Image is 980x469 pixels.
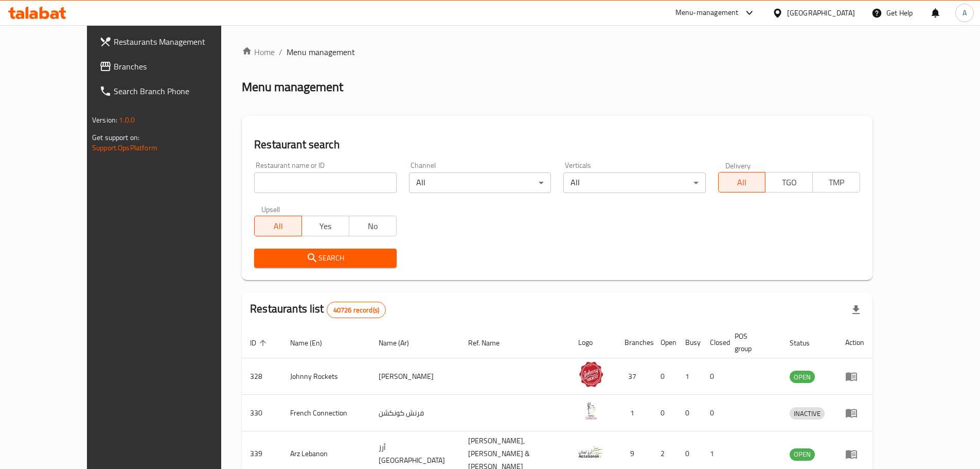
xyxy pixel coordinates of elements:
div: [GEOGRAPHIC_DATA] [787,7,855,19]
div: OPEN [790,448,815,461]
td: 0 [702,395,726,431]
input: Search for restaurant name or ID.. [254,172,396,193]
td: فرنش كونكشن [370,395,460,431]
td: Johnny Rockets [282,358,370,395]
span: No [353,219,393,234]
span: TMP [817,175,856,190]
td: 1 [616,395,652,431]
div: Menu [845,370,864,383]
a: Search Branch Phone [91,79,251,103]
span: 1.0.0 [119,113,135,127]
span: POS group [735,330,769,355]
span: Version: [92,113,117,127]
span: OPEN [790,371,815,383]
span: Ref. Name [468,337,513,349]
button: TGO [765,172,813,193]
th: Busy [677,327,702,358]
a: Restaurants Management [91,29,251,54]
span: ID [250,337,270,349]
span: All [723,175,762,190]
td: [PERSON_NAME] [370,358,460,395]
td: 0 [652,395,677,431]
span: Menu management [287,46,355,58]
td: 1 [677,358,702,395]
td: 0 [702,358,726,395]
div: INACTIVE [790,407,825,420]
img: Johnny Rockets [578,361,604,387]
label: Delivery [725,162,751,169]
th: Action [837,327,872,358]
span: Branches [114,60,242,73]
button: TMP [812,172,860,193]
td: 37 [616,358,652,395]
span: TGO [770,175,809,190]
span: Restaurants Management [114,36,242,48]
img: Arz Lebanon [578,439,604,465]
div: All [409,172,551,193]
span: 40726 record(s) [327,305,385,315]
a: Support.OpsPlatform [92,141,157,154]
button: No [349,216,397,236]
div: Total records count [327,302,386,318]
h2: Restaurants list [250,301,386,318]
nav: breadcrumb [242,46,872,58]
li: / [279,46,282,58]
span: Name (En) [290,337,335,349]
button: All [254,216,302,236]
th: Closed [702,327,726,358]
div: All [563,172,705,193]
label: Upsell [261,205,280,213]
div: Export file [844,298,868,322]
div: Menu-management [675,7,739,19]
span: INACTIVE [790,408,825,420]
td: 328 [242,358,282,395]
img: French Connection [578,398,604,424]
span: All [259,219,298,234]
th: Open [652,327,677,358]
span: Yes [306,219,345,234]
td: 330 [242,395,282,431]
span: Search Branch Phone [114,85,242,97]
span: Status [790,337,823,349]
span: A [963,7,967,19]
th: Branches [616,327,652,358]
button: All [718,172,766,193]
div: Menu [845,407,864,419]
h2: Menu management [242,79,343,95]
div: Menu [845,448,864,460]
span: Search [262,252,388,265]
button: Search [254,249,396,268]
h2: Restaurant search [254,137,860,152]
td: 0 [677,395,702,431]
a: Home [242,46,275,58]
td: French Connection [282,395,370,431]
span: OPEN [790,448,815,460]
span: Get support on: [92,131,139,144]
th: Logo [570,327,616,358]
a: Branches [91,54,251,79]
button: Yes [301,216,349,236]
span: Name (Ar) [379,337,422,349]
td: 0 [652,358,677,395]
